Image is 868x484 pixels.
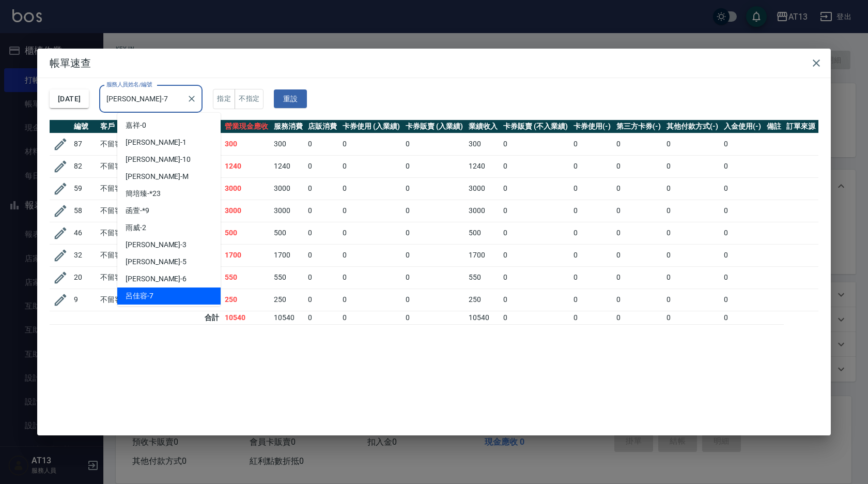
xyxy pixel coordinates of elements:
td: 0 [340,222,403,244]
td: 合計 [202,311,222,324]
td: 46 [71,222,98,244]
td: 0 [721,266,764,289]
td: 250 [271,289,306,311]
th: 營業現金應收 [222,120,271,133]
td: 0 [614,177,664,200]
td: 0 [614,155,664,177]
td: 0 [664,133,721,155]
td: 550 [271,266,306,289]
td: 20 [71,266,98,289]
td: 0 [721,222,764,244]
td: 0 [721,133,764,155]
td: 不留客資 [98,244,150,266]
td: 不留客資 [98,266,150,289]
td: 0 [305,177,340,200]
th: 第三方卡券(-) [614,120,664,133]
th: 卡券販賣 (入業績) [403,120,466,133]
span: [PERSON_NAME] -3 [126,239,187,250]
span: [PERSON_NAME] -1 [126,137,187,148]
td: 10540 [466,311,501,324]
td: 不留客資 [98,200,150,222]
td: 0 [403,177,466,200]
td: 0 [664,244,721,266]
td: 0 [664,177,721,200]
td: 59 [71,177,98,200]
td: 0 [614,311,664,324]
td: 0 [501,289,571,311]
td: 不留客資 [98,222,150,244]
th: 其他付款方式(-) [664,120,721,133]
td: 0 [340,133,403,155]
td: 0 [501,222,571,244]
button: 重設 [274,89,307,109]
td: 500 [222,222,271,244]
td: 0 [664,289,721,311]
span: 嘉祥 -0 [126,120,146,131]
td: 0 [501,177,571,200]
button: 指定 [213,89,235,109]
h2: 帳單速查 [37,49,831,78]
span: 簡培臻 -*23 [126,188,161,199]
td: 58 [71,200,98,222]
td: 1700 [271,244,306,266]
td: 550 [466,266,501,289]
button: Clear [184,92,199,106]
td: 0 [571,133,614,155]
td: 0 [721,155,764,177]
td: 82 [71,155,98,177]
td: 0 [340,311,403,324]
td: 9 [71,289,98,311]
td: 3000 [271,177,306,200]
td: 0 [403,222,466,244]
th: 備註 [764,120,784,133]
td: 250 [466,289,501,311]
span: [PERSON_NAME] -10 [126,154,191,165]
td: 不留客資 [98,289,150,311]
td: 0 [571,177,614,200]
span: [PERSON_NAME] -6 [126,274,187,284]
td: 0 [340,200,403,222]
td: 500 [271,222,306,244]
th: 入金使用(-) [721,120,764,133]
span: 函萱 -*9 [126,205,149,216]
label: 服務人員姓名/編號 [106,81,152,88]
td: 不留客資 [98,177,150,200]
td: 1700 [222,244,271,266]
td: 3000 [222,200,271,222]
td: 3000 [222,177,271,200]
button: 不指定 [235,89,263,109]
td: 0 [721,177,764,200]
td: 0 [305,200,340,222]
td: 3000 [466,200,501,222]
td: 3000 [271,200,306,222]
td: 0 [664,155,721,177]
td: 1240 [271,155,306,177]
td: 不留客資 [98,133,150,155]
td: 0 [403,289,466,311]
td: 0 [571,222,614,244]
td: 0 [340,244,403,266]
td: 0 [305,289,340,311]
td: 0 [614,222,664,244]
th: 服務消費 [271,120,306,133]
td: 不留客資 [98,155,150,177]
td: 3000 [466,177,501,200]
th: 卡券販賣 (不入業績) [501,120,571,133]
button: [DATE] [50,89,89,109]
td: 0 [403,244,466,266]
td: 0 [403,133,466,155]
td: 0 [501,311,571,324]
td: 0 [571,200,614,222]
th: 業績收入 [466,120,501,133]
td: 300 [222,133,271,155]
span: [PERSON_NAME] -5 [126,256,187,267]
td: 250 [222,289,271,311]
td: 0 [721,311,764,324]
td: 0 [305,266,340,289]
td: 0 [571,289,614,311]
span: 呂佳容 -7 [126,291,153,301]
td: 0 [571,266,614,289]
td: 300 [466,133,501,155]
td: 0 [614,200,664,222]
td: 0 [614,244,664,266]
